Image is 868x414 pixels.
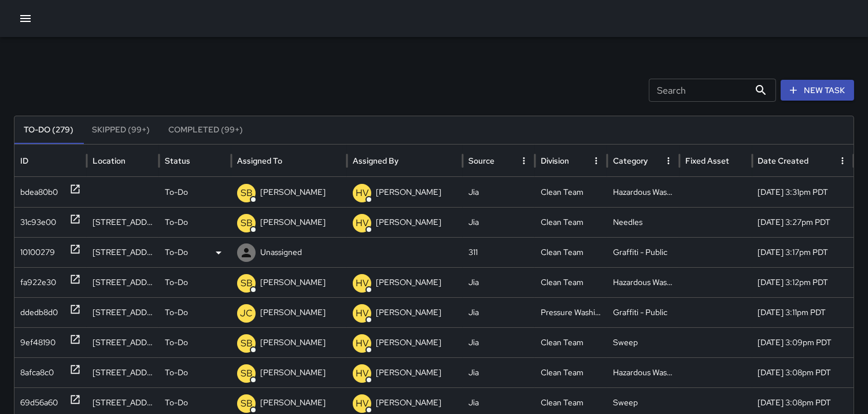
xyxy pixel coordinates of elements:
p: To-Do [165,328,188,357]
div: 10/15/2025, 3:31pm PDT [752,177,854,207]
p: To-Do [165,358,188,387]
div: Location [93,156,125,166]
div: ID [20,156,28,166]
div: fa922e30 [20,268,56,297]
p: HV [356,397,369,411]
p: To-Do [165,208,188,237]
div: Status [165,156,190,166]
p: [PERSON_NAME] [260,178,326,207]
div: Clean Team [535,327,607,357]
p: To-Do [165,298,188,327]
button: Category column menu [660,153,677,169]
div: Jia [463,267,535,297]
p: SB [241,367,253,380]
div: 270 6th Street [87,237,159,267]
p: To-Do [165,178,188,207]
p: [PERSON_NAME] [376,298,441,327]
div: 10/15/2025, 3:17pm PDT [752,237,854,267]
div: 10/15/2025, 3:12pm PDT [752,267,854,297]
p: HV [356,186,369,200]
p: SB [241,337,253,350]
div: Assigned By [353,156,398,166]
div: Division [541,156,569,166]
button: Skipped (99+) [83,116,159,144]
div: Assigned To [237,156,282,166]
p: [PERSON_NAME] [260,208,326,237]
div: 311 [463,237,535,267]
p: [PERSON_NAME] [376,328,441,357]
div: Date Created [758,156,809,166]
p: [PERSON_NAME] [260,358,326,387]
div: Source [468,156,494,166]
button: New Task [781,80,854,101]
p: [PERSON_NAME] [260,268,326,297]
div: Jia [463,177,535,207]
p: [PERSON_NAME] [376,358,441,387]
div: Pressure Washing [535,297,607,327]
div: Sweep [607,327,679,357]
p: [PERSON_NAME] [260,328,326,357]
div: Jia [463,207,535,237]
div: 1513 Mission Street [87,267,159,297]
p: [PERSON_NAME] [376,268,441,297]
p: [PERSON_NAME] [376,178,441,207]
div: Graffiti - Public [607,297,679,327]
p: HV [356,216,369,230]
div: Jia [463,297,535,327]
p: [PERSON_NAME] [376,208,441,237]
div: 10100279 [20,238,55,267]
div: 9ef48190 [20,328,56,357]
div: 10/15/2025, 3:08pm PDT [752,357,854,387]
div: bdea80b0 [20,178,58,207]
div: 66 8th Street [87,207,159,237]
div: Hazardous Waste [607,177,679,207]
div: Clean Team [535,357,607,387]
div: 10/15/2025, 3:09pm PDT [752,327,854,357]
p: To-Do [165,268,188,297]
div: Hazardous Waste [607,267,679,297]
p: HV [356,306,369,320]
button: Date Created column menu [834,153,851,169]
div: 80 South Van Ness Avenue [87,327,159,357]
p: [PERSON_NAME] [260,298,326,327]
div: Category [613,156,648,166]
div: Clean Team [535,177,607,207]
p: SB [241,276,253,290]
div: 1500 Mission Street [87,297,159,327]
div: Hazardous Waste [607,357,679,387]
div: Fixed Asset [685,156,729,166]
div: 80 South Van Ness Avenue [87,357,159,387]
div: 31c93e00 [20,208,56,237]
div: Clean Team [535,207,607,237]
div: 10/15/2025, 3:27pm PDT [752,207,854,237]
div: Clean Team [535,237,607,267]
div: Clean Team [535,267,607,297]
p: HV [356,276,369,290]
div: Jia [463,327,535,357]
button: To-Do (279) [14,116,83,144]
div: Jia [463,357,535,387]
p: SB [241,216,253,230]
p: SB [241,186,253,200]
p: Unassigned [260,238,302,267]
button: Source column menu [516,153,532,169]
div: Graffiti - Public [607,237,679,267]
p: HV [356,367,369,380]
p: SB [241,397,253,411]
div: 8afca8c0 [20,358,54,387]
p: JC [240,306,253,320]
div: ddedb8d0 [20,298,58,327]
p: To-Do [165,238,188,267]
button: Completed (99+) [159,116,252,144]
div: Needles [607,207,679,237]
button: Division column menu [588,153,604,169]
p: HV [356,337,369,350]
div: 10/15/2025, 3:11pm PDT [752,297,854,327]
